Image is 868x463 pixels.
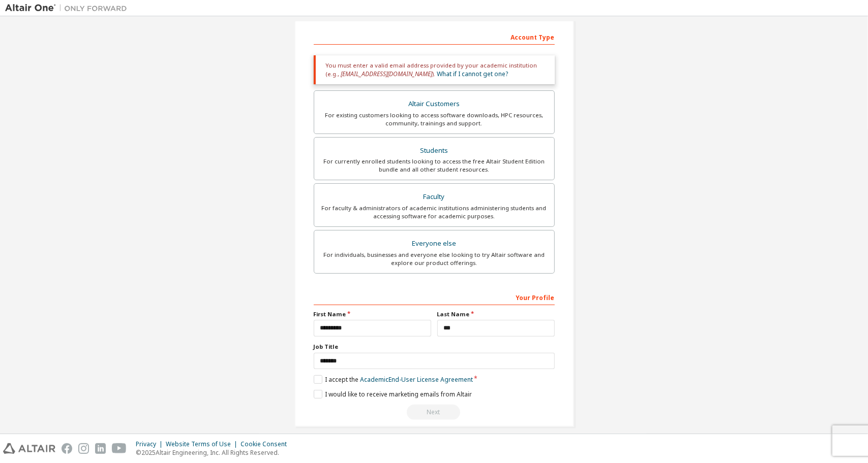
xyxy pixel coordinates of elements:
[3,443,55,454] img: altair_logo.svg
[437,70,508,78] a: What if I cannot get one?
[320,237,548,251] div: Everyone else
[341,70,433,78] span: [EMAIL_ADDRESS][DOMAIN_NAME]
[5,3,132,13] img: Altair One
[320,111,548,127] div: For existing customers looking to access software downloads, HPC resources, community, trainings ...
[437,310,555,318] label: Last Name
[320,144,548,158] div: Students
[320,157,548,174] div: For currently enrolled students looking to access the free Altair Student Edition bundle and all ...
[320,204,548,220] div: For faculty & administrators of academic institutions administering students and accessing softwa...
[320,251,548,267] div: For individuals, businesses and everyone else looking to try Altair software and explore our prod...
[314,55,555,84] div: You must enter a valid email address provided by your academic institution (e.g., ).
[320,97,548,111] div: Altair Customers
[314,405,555,420] div: You need to provide your academic email
[314,289,555,305] div: Your Profile
[112,443,127,454] img: youtube.svg
[314,390,472,399] label: I would like to receive marketing emails from Altair
[314,375,473,384] label: I accept the
[241,440,293,448] div: Cookie Consent
[320,190,548,204] div: Faculty
[136,440,166,448] div: Privacy
[78,443,89,454] img: instagram.svg
[136,448,293,457] p: © 2025 Altair Engineering, Inc. All Rights Reserved.
[95,443,106,454] img: linkedin.svg
[314,310,431,318] label: First Name
[62,443,72,454] img: facebook.svg
[360,375,473,384] a: Academic End-User License Agreement
[314,28,555,45] div: Account Type
[166,440,241,448] div: Website Terms of Use
[314,343,555,351] label: Job Title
